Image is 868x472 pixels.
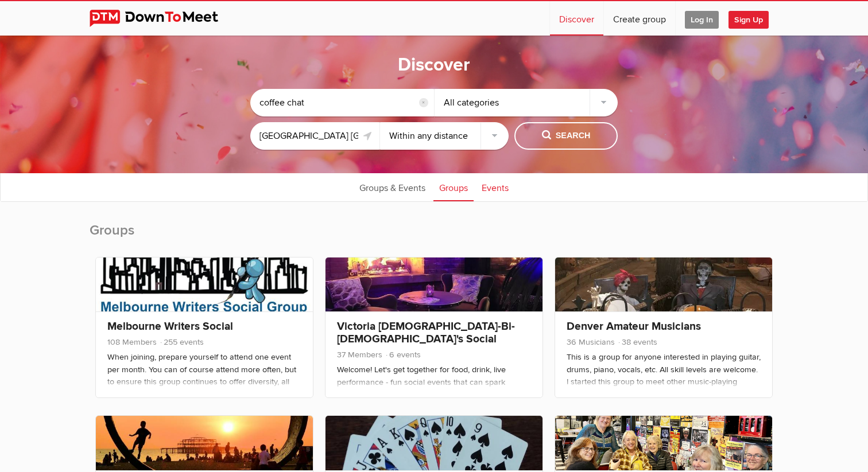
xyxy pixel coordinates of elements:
span: 36 Musicians [567,337,615,347]
a: Discover [550,1,603,36]
span: Log In [685,11,719,29]
span: 108 Members [107,337,157,347]
a: Melbourne Writers Social [107,319,233,333]
span: 37 Members [337,350,382,360]
a: Denver Amateur Musicians [567,319,701,333]
div: All categories [435,89,618,116]
a: Sign Up [728,1,778,36]
button: Search [514,122,618,150]
img: DownToMeet [90,10,236,27]
span: Search [542,130,591,142]
a: Create group [604,1,675,36]
h1: Discover [398,53,470,77]
span: 38 events [617,337,657,347]
span: Sign Up [728,11,769,29]
span: 255 events [159,337,204,347]
h2: Groups [90,221,778,251]
a: Events [476,173,514,201]
input: Location or ZIP-Code [250,122,379,150]
a: Groups [433,173,474,201]
a: Groups & Events [354,173,431,201]
a: Log In [676,1,728,36]
span: 6 events [385,350,421,360]
input: Search... [250,89,434,116]
a: Victoria [DEMOGRAPHIC_DATA]-Bi-[DEMOGRAPHIC_DATA]'s Social [337,319,515,346]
